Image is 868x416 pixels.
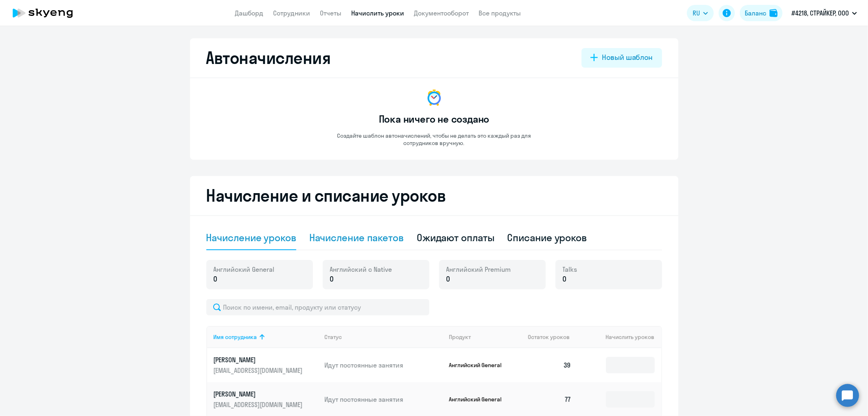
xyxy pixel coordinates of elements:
[206,186,662,205] h2: Начисление и списание уроков
[791,8,849,18] p: #4218, СТРАЙКЕР, ООО
[235,9,263,17] a: Дашборд
[214,333,257,341] div: Имя сотрудника
[687,5,714,21] button: RU
[214,274,218,284] span: 0
[582,48,662,68] button: Новый шаблон
[214,355,305,364] p: [PERSON_NAME]
[578,326,661,348] th: Начислить уроков
[214,390,305,398] p: [PERSON_NAME]
[379,112,490,125] h3: Пока ничего не создано
[563,265,577,274] span: Talks
[214,333,318,341] div: Имя сотрудника
[507,231,587,244] div: Списание уроков
[324,333,342,341] div: Статус
[330,265,392,274] span: Английский с Native
[449,333,521,341] div: Продукт
[351,9,404,17] a: Начислить уроки
[309,231,404,244] div: Начисление пакетов
[446,274,450,284] span: 0
[330,274,334,284] span: 0
[417,231,494,244] div: Ожидают оплаты
[320,9,341,17] a: Отчеты
[528,333,570,341] span: Остаток уроков
[206,231,296,244] div: Начисление уроков
[563,274,567,284] span: 0
[414,9,469,17] a: Документооборот
[449,396,510,403] p: Английский General
[602,52,653,63] div: Новый шаблон
[214,265,275,274] span: Английский General
[424,88,444,108] img: no-data
[320,132,548,147] p: Создайте шаблон автоначислений, чтобы не делать это каждый раз для сотрудников вручную.
[745,8,766,18] div: Баланс
[324,333,442,341] div: Статус
[324,395,442,404] p: Идут постоянные занятия
[528,333,578,341] div: Остаток уроков
[479,9,521,17] a: Все продукты
[206,48,331,68] h2: Автоначисления
[770,9,778,17] img: balance
[693,8,700,18] span: RU
[449,361,510,369] p: Английский General
[214,355,318,375] a: [PERSON_NAME][EMAIL_ADDRESS][DOMAIN_NAME]
[324,361,442,370] p: Идут постоянные занятия
[449,333,471,341] div: Продукт
[787,3,861,23] button: #4218, СТРАЙКЕР, ООО
[214,366,305,375] p: [EMAIL_ADDRESS][DOMAIN_NAME]
[214,390,318,409] a: [PERSON_NAME][EMAIL_ADDRESS][DOMAIN_NAME]
[740,5,783,21] button: Балансbalance
[206,299,429,315] input: Поиск по имени, email, продукту или статусу
[446,265,511,274] span: Английский Premium
[214,400,305,409] p: [EMAIL_ADDRESS][DOMAIN_NAME]
[521,348,578,382] td: 39
[273,9,310,17] a: Сотрудники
